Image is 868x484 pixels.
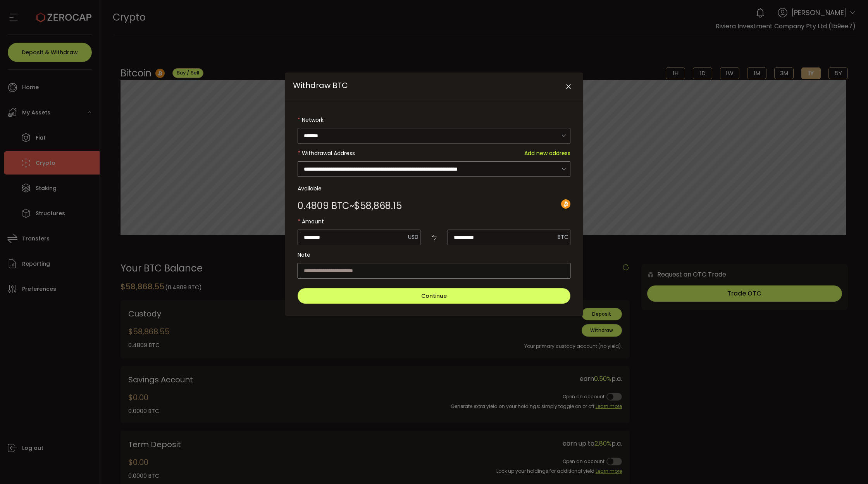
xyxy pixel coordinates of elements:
span: Withdraw BTC [293,80,348,91]
span: Add new address [524,145,570,161]
span: Withdrawal Address [302,149,355,157]
span: Continue [421,292,447,300]
iframe: Chat Widget [829,447,868,484]
label: Note [298,247,570,263]
span: $58,868.15 [354,201,402,211]
label: Amount [298,214,570,229]
label: Available [298,181,570,196]
span: USD [408,233,418,241]
div: ~ [298,201,402,211]
span: 0.4809 BTC [298,201,350,211]
label: Network [298,112,570,128]
button: Continue [298,288,570,304]
div: Withdraw BTC [285,73,583,316]
span: BTC [558,233,568,241]
button: Close [561,80,575,94]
